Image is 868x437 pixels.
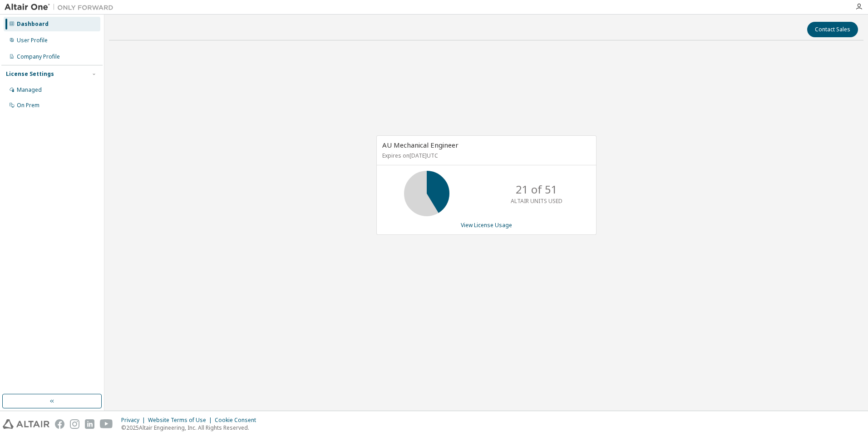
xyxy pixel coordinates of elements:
p: 21 of 51 [516,182,557,197]
img: facebook.svg [55,419,64,429]
div: Company Profile [17,53,60,60]
img: Altair One [5,3,118,12]
p: © 2025 Altair Engineering, Inc. All Rights Reserved. [121,424,261,432]
div: Cookie Consent [215,417,261,424]
img: altair_logo.svg [3,419,49,429]
img: linkedin.svg [85,419,94,429]
p: ALTAIR UNITS USED [511,197,562,205]
div: Privacy [121,417,148,424]
div: User Profile [17,37,48,44]
div: Dashboard [17,20,49,28]
div: On Prem [17,102,39,109]
div: Managed [17,86,42,94]
div: License Settings [6,70,54,78]
span: AU Mechanical Engineer [382,140,459,149]
img: youtube.svg [100,419,113,429]
button: Contact Sales [807,22,858,37]
p: Expires on [DATE] UTC [382,152,588,159]
a: View License Usage [461,221,512,229]
img: instagram.svg [70,419,79,429]
div: Website Terms of Use [148,417,215,424]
